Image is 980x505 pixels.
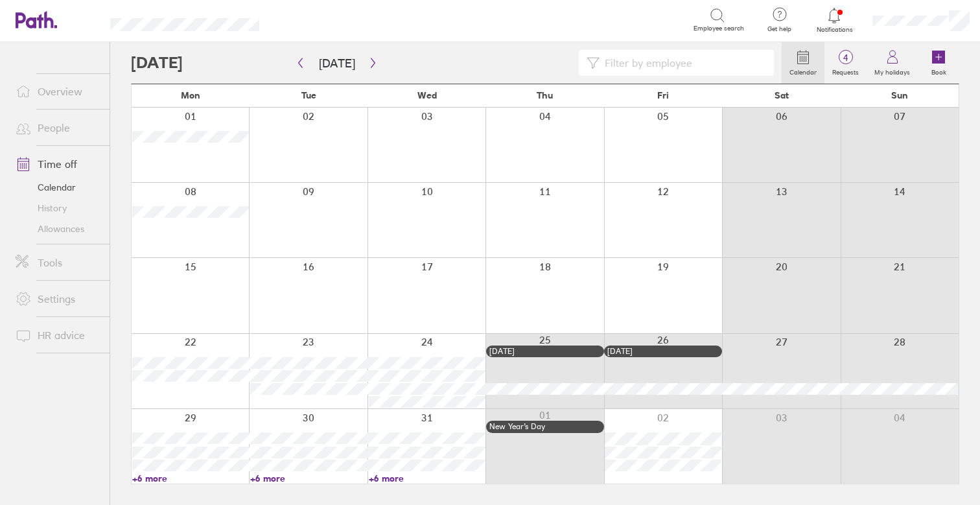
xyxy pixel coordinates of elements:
[5,286,110,312] a: Settings
[309,53,366,74] button: [DATE]
[5,322,110,348] a: HR advice
[824,42,867,84] a: 4Requests
[924,65,954,76] label: Book
[891,90,908,100] span: Sun
[657,90,669,100] span: Fri
[824,65,867,76] label: Requests
[782,42,824,84] a: Calendar
[813,6,856,34] a: Notifications
[5,78,110,104] a: Overview
[867,42,918,84] a: My holidays
[5,250,110,276] a: Tools
[417,90,437,100] span: Wed
[301,90,316,100] span: Tue
[294,14,327,25] div: Search
[5,198,110,218] a: History
[782,65,824,76] label: Calendar
[489,422,601,431] div: New Year’s Day
[694,25,744,32] span: Employee search
[5,218,110,239] a: Allowances
[775,90,789,100] span: Sat
[489,347,601,356] div: [DATE]
[132,473,249,484] a: +6 more
[369,473,485,484] a: +6 more
[607,347,719,356] div: [DATE]
[5,177,110,198] a: Calendar
[824,53,867,63] span: 4
[867,65,918,76] label: My holidays
[600,51,766,75] input: Filter by employee
[813,26,856,34] span: Notifications
[181,90,200,100] span: Mon
[5,151,110,177] a: Time off
[918,42,959,84] a: Book
[5,115,110,141] a: People
[537,90,553,100] span: Thu
[250,473,367,484] a: +6 more
[758,25,800,33] span: Get help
